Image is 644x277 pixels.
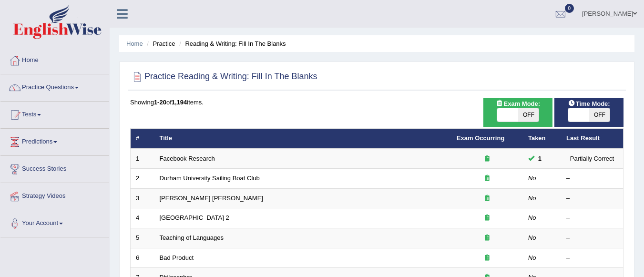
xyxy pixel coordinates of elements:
b: 1-20 [154,99,166,106]
th: # [131,129,154,149]
td: 2 [131,169,154,189]
a: Success Stories [0,156,109,180]
div: Exam occurring question [457,174,518,183]
em: No [528,254,536,261]
a: Home [126,40,143,47]
span: OFF [518,108,539,122]
div: Partially Correct [566,154,618,164]
th: Last Result [561,129,624,149]
th: Title [154,129,451,149]
h2: Practice Reading & Writing: Fill In The Blanks [130,70,317,84]
span: 0 [565,4,574,13]
a: Facebook Research [160,155,215,162]
a: Tests [0,102,109,125]
a: [PERSON_NAME] [PERSON_NAME] [160,195,263,202]
em: No [528,174,536,182]
a: Strategy Videos [0,183,109,207]
div: – [566,174,618,183]
div: – [566,214,618,223]
a: Home [0,47,109,71]
div: Exam occurring question [457,234,518,243]
a: Teaching of Languages [160,234,224,241]
div: Exam occurring question [457,214,518,223]
em: No [528,195,536,202]
a: Predictions [0,129,109,153]
em: No [528,214,536,221]
div: Exam occurring question [457,194,518,203]
div: – [566,234,618,243]
div: – [566,254,618,263]
span: Time Mode: [564,99,614,109]
th: Taken [523,129,561,149]
td: 6 [131,248,154,268]
a: Durham University Sailing Boat Club [160,174,260,182]
td: 5 [131,228,154,248]
td: 1 [131,149,154,169]
em: No [528,234,536,241]
li: Reading & Writing: Fill In The Blanks [177,39,286,48]
div: Show exams occurring in exams [483,98,552,127]
a: Practice Questions [0,74,109,98]
b: 1,194 [172,99,187,106]
span: You can still take this question [534,154,545,164]
a: Your Account [0,210,109,234]
div: Exam occurring question [457,154,518,164]
span: OFF [589,108,610,122]
a: Exam Occurring [457,134,504,142]
li: Practice [144,39,175,48]
a: [GEOGRAPHIC_DATA] 2 [160,214,229,221]
a: Bad Product [160,254,194,261]
div: Exam occurring question [457,254,518,263]
span: Exam Mode: [492,99,543,109]
div: Showing of items. [130,98,624,107]
td: 3 [131,188,154,208]
td: 4 [131,208,154,228]
div: – [566,194,618,203]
